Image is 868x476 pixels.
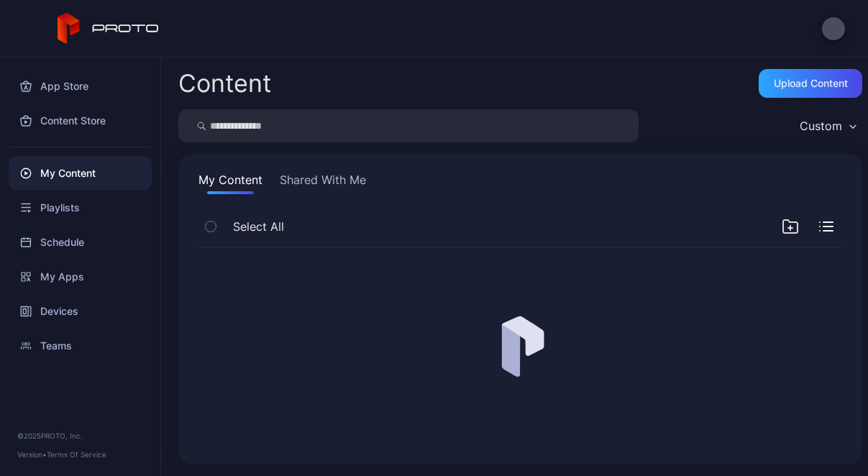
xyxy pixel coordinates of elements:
[47,450,106,459] a: Terms Of Service
[17,430,143,441] div: © 2025 PROTO, Inc.
[9,156,152,191] a: My Content
[9,191,152,225] a: Playlists
[277,171,369,194] button: Shared With Me
[9,260,152,294] a: My Apps
[196,171,265,194] button: My Content
[178,71,271,96] div: Content
[792,109,862,142] button: Custom
[9,294,152,329] a: Devices
[759,69,862,98] button: Upload Content
[800,119,842,133] div: Custom
[9,225,152,260] a: Schedule
[17,450,47,459] span: Version •
[233,218,284,235] span: Select All
[774,78,848,89] div: Upload Content
[9,69,152,104] a: App Store
[9,104,152,138] a: Content Store
[9,329,152,363] a: Teams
